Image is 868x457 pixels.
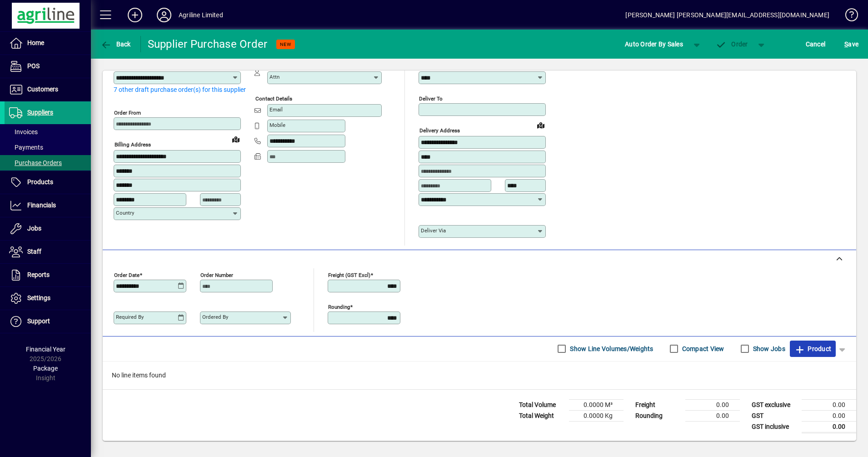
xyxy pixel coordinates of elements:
button: Back [98,36,133,52]
button: Profile [150,7,179,23]
td: GST exclusive [747,399,802,410]
td: 0.00 [802,410,856,421]
mat-label: Deliver To [419,95,443,102]
td: Total Weight [514,410,569,421]
mat-label: Email [269,106,283,113]
button: Order [711,36,753,52]
td: 0.0000 Kg [569,410,624,421]
a: Settings [5,287,91,310]
td: GST [747,410,802,421]
a: Staff [5,241,91,263]
a: Invoices [5,124,91,140]
button: Save [842,36,861,52]
span: Product [794,341,831,356]
td: Freight [631,399,685,410]
span: NEW [280,41,291,47]
td: 0.0000 M³ [569,399,624,410]
mat-label: Required by [116,314,144,320]
span: Purchase Orders [9,159,62,166]
span: Cancel [806,37,826,51]
span: Staff [27,248,41,255]
div: No line items found [103,362,856,389]
span: ave [844,37,858,51]
mat-label: Order date [114,271,140,278]
td: 0.00 [685,410,740,421]
a: Products [5,171,91,194]
label: Compact View [680,344,724,353]
label: Show Line Volumes/Weights [568,344,653,353]
mat-label: Freight (GST excl) [328,271,370,278]
span: Back [100,40,131,48]
div: Supplier Purchase Order [148,37,268,51]
a: Jobs [5,217,91,240]
td: Total Volume [514,399,569,410]
a: View on map [534,118,548,132]
a: View on map [229,132,243,146]
a: Home [5,32,91,55]
mat-label: Attn [269,74,279,80]
td: 0.00 [802,399,856,410]
td: Rounding [631,410,685,421]
span: S [844,40,848,48]
span: Package [33,365,58,372]
div: Agriline Limited [179,8,223,22]
mat-label: Order from [114,110,141,116]
span: Reports [27,271,50,278]
app-page-header-button: Back [91,36,141,52]
span: Payments [9,144,43,151]
mat-label: Deliver via [421,227,446,234]
span: Financials [27,201,56,209]
span: Customers [27,85,58,93]
button: Product [790,341,836,357]
mat-label: Order number [200,271,233,278]
span: Home [27,39,44,46]
mat-label: Country [116,210,134,216]
label: Show Jobs [751,344,785,353]
a: Payments [5,140,91,155]
mat-label: Rounding [328,303,350,310]
span: Auto Order By Sales [625,37,683,51]
span: Products [27,178,53,186]
td: 0.00 [802,421,856,432]
span: Order [716,40,748,48]
button: Add [120,7,150,23]
a: Customers [5,78,91,101]
a: Purchase Orders [5,155,91,171]
span: Invoices [9,128,38,136]
a: POS [5,55,91,78]
mat-label: Mobile [269,122,285,128]
span: POS [27,62,40,70]
span: Financial Year [26,346,65,353]
td: 0.00 [685,399,740,410]
a: Financials [5,194,91,217]
span: Settings [27,294,50,301]
div: [PERSON_NAME] [PERSON_NAME][EMAIL_ADDRESS][DOMAIN_NAME] [625,8,829,22]
a: Knowledge Base [838,2,857,31]
mat-label: Ordered by [202,314,228,320]
a: Support [5,310,91,333]
button: Cancel [803,36,828,52]
span: Suppliers [27,109,53,116]
a: Reports [5,264,91,286]
span: Jobs [27,225,41,232]
td: GST inclusive [747,421,802,432]
button: Auto Order By Sales [620,36,688,52]
span: Support [27,317,50,325]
